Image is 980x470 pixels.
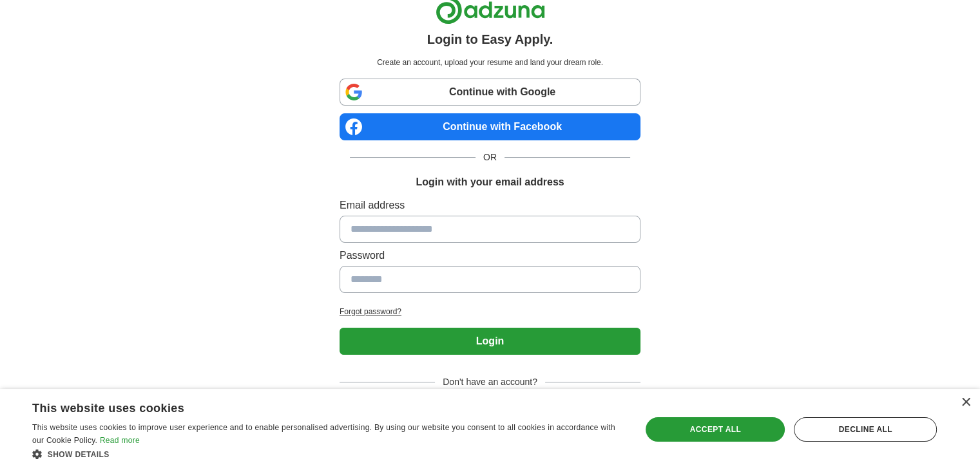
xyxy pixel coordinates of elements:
[340,113,640,140] a: Continue with Facebook
[427,30,553,49] h1: Login to Easy Apply.
[340,328,640,355] button: Login
[340,248,640,263] label: Password
[646,417,785,442] div: Accept all
[794,417,937,442] div: Decline all
[48,450,110,459] span: Show details
[32,447,623,460] div: Show details
[32,397,591,416] div: This website uses cookies
[32,423,615,445] span: This website uses cookies to improve user experience and to enable personalised advertising. By u...
[340,306,640,317] a: Forgot password?
[961,398,970,408] div: Close
[416,174,564,190] h1: Login with your email address
[340,198,640,213] label: Email address
[340,79,640,106] a: Continue with Google
[342,57,638,68] p: Create an account, upload your resume and land your dream role.
[100,436,140,445] a: Read more, opens a new window
[435,375,545,389] span: Don't have an account?
[476,151,504,164] span: OR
